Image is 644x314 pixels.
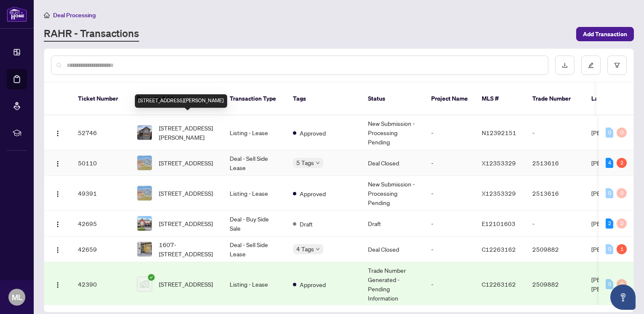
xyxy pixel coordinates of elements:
[223,82,286,115] th: Transaction Type
[361,176,424,211] td: New Submission - Processing Pending
[617,128,627,138] div: 0
[526,115,585,150] td: -
[361,82,424,115] th: Status
[54,160,61,167] img: Logo
[526,176,585,211] td: 2513616
[606,279,613,289] div: 0
[137,277,152,291] img: thumbnail-img
[71,150,130,176] td: 50110
[526,82,585,115] th: Trade Number
[159,189,213,198] span: [STREET_ADDRESS]
[300,280,326,289] span: Approved
[606,244,613,254] div: 0
[361,115,424,150] td: New Submission - Processing Pending
[526,211,585,237] td: -
[482,189,516,197] span: X12353329
[51,277,64,291] button: Logo
[482,220,515,227] span: E12101603
[617,218,627,229] div: 0
[475,82,526,115] th: MLS #
[424,211,475,237] td: -
[300,189,326,198] span: Approved
[361,150,424,176] td: Deal Closed
[159,279,213,289] span: [STREET_ADDRESS]
[526,237,585,262] td: 2509882
[424,82,475,115] th: Project Name
[316,161,320,165] span: down
[581,56,601,75] button: edit
[54,247,61,253] img: Logo
[424,237,475,262] td: -
[606,218,613,229] div: 2
[71,237,130,262] td: 42659
[614,62,620,68] span: filter
[71,211,130,237] td: 42695
[71,115,130,150] td: 52746
[482,129,516,136] span: N12392151
[576,27,634,41] button: Add Transaction
[51,156,64,170] button: Logo
[71,262,130,306] td: 42390
[361,262,424,306] td: Trade Number Generated - Pending Information
[223,262,286,306] td: Listing - Lease
[526,262,585,306] td: 2509882
[44,27,139,42] a: RAHR - Transactions
[12,291,22,303] span: ML
[51,126,64,139] button: Logo
[44,12,50,18] span: home
[482,245,516,253] span: C12263162
[555,56,574,75] button: download
[53,11,96,19] span: Deal Processing
[424,262,475,306] td: -
[617,188,627,198] div: 0
[588,62,594,68] span: edit
[135,94,227,108] div: [STREET_ADDRESS][PERSON_NAME]
[316,247,320,251] span: down
[617,158,627,168] div: 2
[482,280,516,288] span: C12263162
[159,219,213,228] span: [STREET_ADDRESS]
[223,176,286,211] td: Listing - Lease
[361,211,424,237] td: Draft
[562,62,568,68] span: download
[607,56,627,75] button: filter
[159,123,216,142] span: [STREET_ADDRESS][PERSON_NAME]
[617,244,627,254] div: 1
[583,27,627,41] span: Add Transaction
[148,274,155,281] span: check-circle
[296,244,314,254] span: 4 Tags
[223,237,286,262] td: Deal - Sell Side Lease
[130,82,223,115] th: Property Address
[361,237,424,262] td: Deal Closed
[296,158,314,168] span: 5 Tags
[7,6,27,22] img: logo
[71,82,130,115] th: Ticket Number
[610,285,636,310] button: Open asap
[137,242,152,256] img: thumbnail-img
[286,82,361,115] th: Tags
[51,242,64,256] button: Logo
[424,115,475,150] td: -
[424,150,475,176] td: -
[54,130,61,137] img: Logo
[606,158,613,168] div: 4
[137,125,152,140] img: thumbnail-img
[424,176,475,211] td: -
[617,279,627,289] div: 0
[300,219,313,229] span: Draft
[54,282,61,288] img: Logo
[137,186,152,200] img: thumbnail-img
[51,217,64,230] button: Logo
[51,186,64,200] button: Logo
[606,128,613,138] div: 0
[159,240,216,258] span: 1607-[STREET_ADDRESS]
[71,176,130,211] td: 49391
[606,188,613,198] div: 0
[526,150,585,176] td: 2513616
[482,159,516,167] span: X12353329
[223,150,286,176] td: Deal - Sell Side Lease
[159,158,213,168] span: [STREET_ADDRESS]
[223,115,286,150] td: Listing - Lease
[54,191,61,197] img: Logo
[137,216,152,231] img: thumbnail-img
